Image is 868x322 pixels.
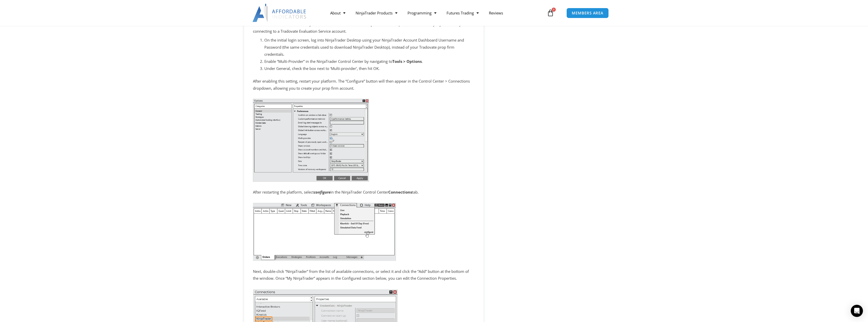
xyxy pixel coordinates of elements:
[264,37,475,58] li: On the initial login screen, log into NinjaTrader Desktop using your NinjaTrader Account Dashboar...
[264,65,475,72] li: Under General, check the box next to ‘Multi-provider’, then hit OK.
[325,7,350,19] a: About
[484,7,508,19] a: Reviews
[253,268,475,282] p: Next, double-click “NinjaTrader” from the list of available connections, or select it and click t...
[566,8,609,18] a: MEMBERS AREA
[392,59,422,64] strong: Tools > Options
[851,305,863,317] div: Open Intercom Messenger
[253,189,475,196] p: After restarting the platform, select in the NinjaTrader Control Center tab.
[253,21,475,35] p: “Multi-Provider” is not enabled by default in new installations of NinjaTrader Desktop and is unn...
[552,8,556,12] span: 0
[264,58,475,65] li: Enable “Multi-Provider” in the NinjaTrader Control Center by navigating to .
[253,78,475,92] p: After enabling this setting, restart your platform. The “Configure” button will then appear in th...
[325,7,546,19] nav: Menu
[441,7,484,19] a: Futures Trading
[572,11,603,15] span: MEMBERS AREA
[350,7,402,19] a: NinjaTrader Products
[402,7,441,19] a: Programming
[253,203,396,261] img: configure botton settings in control center
[314,190,330,195] em: configure
[539,6,562,20] a: 0
[253,99,369,182] img: controll center settings in ninjatrader
[252,4,307,22] img: LogoAI | Affordable Indicators – NinjaTrader
[388,190,412,195] strong: Connections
